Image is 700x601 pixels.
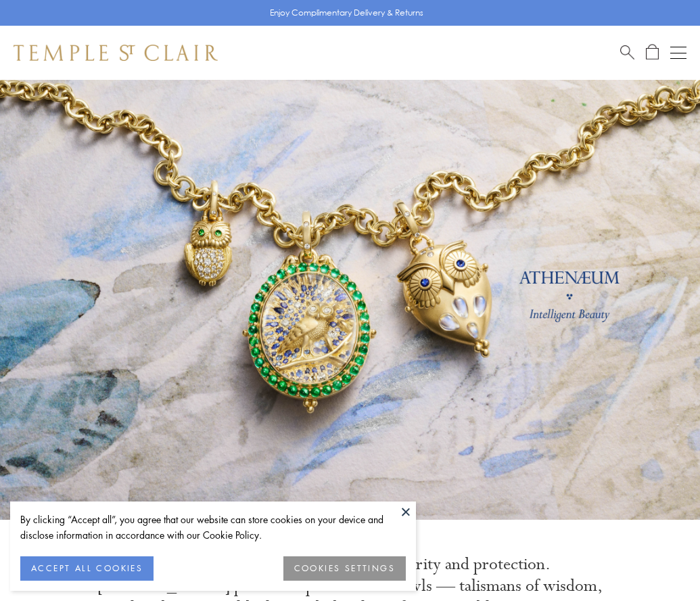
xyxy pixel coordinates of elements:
[620,44,634,61] a: Search
[20,512,406,543] div: By clicking “Accept all”, you agree that our website can store cookies on your device and disclos...
[14,45,218,61] img: Temple St. Clair
[20,556,154,581] button: ACCEPT ALL COOKIES
[283,556,406,581] button: COOKIES SETTINGS
[646,44,659,61] a: Open Shopping Bag
[670,45,686,61] button: Open navigation
[270,6,423,20] p: Enjoy Complimentary Delivery & Returns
